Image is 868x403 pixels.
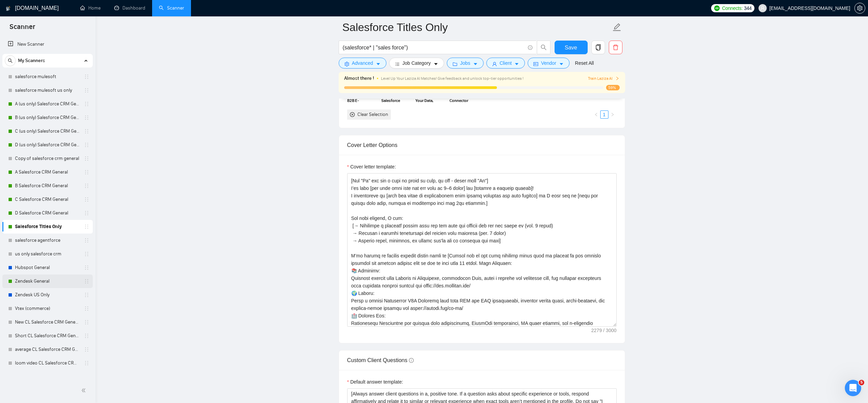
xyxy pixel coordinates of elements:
a: Zendesk US Only [15,288,80,302]
span: holder [84,251,89,257]
a: Zendesk General [15,274,80,288]
button: folderJobscaret-down [447,58,484,69]
span: delete [609,44,622,50]
a: salesforce mulesoft [15,70,80,84]
span: holder [84,129,89,134]
button: barsJob Categorycaret-down [389,58,444,69]
li: 1 [600,110,608,119]
span: right [615,76,619,80]
span: holder [84,156,89,161]
span: holder [84,169,89,175]
div: Clear Selection [357,111,388,118]
span: holder [84,142,89,148]
span: user [492,61,497,66]
span: holder [84,101,89,107]
button: Save [555,41,588,54]
span: left [594,113,598,117]
a: B Salesforce CRM General [15,179,80,193]
span: Advanced [352,59,373,67]
a: D Salesforce CRM General [15,206,80,220]
span: Client [500,59,512,67]
span: caret-down [559,61,564,66]
a: salesforce mulesoft us only [15,84,80,97]
span: caret-down [433,61,438,66]
span: info-circle [528,45,532,50]
span: holder [84,210,89,216]
span: bars [395,61,400,66]
span: close-circle [350,112,355,117]
span: copy [592,44,605,50]
span: holder [84,88,89,93]
span: user [760,6,765,11]
span: holder [84,319,89,325]
label: Cover letter template: [347,163,396,170]
span: caret-down [514,61,519,66]
span: setting [344,61,349,66]
li: New Scanner [2,38,93,51]
a: Vtex (commerce) [15,302,80,315]
a: 1 [601,111,608,118]
span: Custom Client Questions [347,357,414,363]
span: holder [84,74,89,79]
label: Default answer template: [347,378,403,386]
span: Jobs [460,59,470,67]
span: Almost there ! [344,75,374,82]
span: holder [84,360,89,366]
span: holder [84,333,89,339]
a: A Salesforce CRM General [15,165,80,179]
a: Salesforce Titles Only [15,220,80,234]
button: search [537,41,550,54]
a: D (us only) Salesforce CRM General [15,138,80,152]
button: settingAdvancedcaret-down [339,58,386,69]
li: My Scanners [2,54,93,370]
a: homeHome [80,5,101,11]
a: Hubspot General [15,261,80,274]
span: holder [84,265,89,270]
span: Vendor [541,59,556,67]
a: New Scanner [8,38,87,51]
span: setting [855,5,865,11]
span: holder [84,238,89,243]
span: search [5,58,15,63]
span: idcard [533,61,538,66]
span: holder [84,306,89,311]
span: Job Category [402,59,431,67]
button: copy [591,41,605,54]
span: Connects: [722,4,742,12]
a: average CL Salesforce CRM General [15,343,80,356]
a: salesforce agentforce [15,234,80,247]
span: holder [84,115,89,120]
img: logo [6,3,11,14]
button: delete [609,41,622,54]
span: edit [613,23,621,32]
button: userClientcaret-down [486,58,525,69]
span: 5 [859,380,864,385]
li: Previous Page [592,110,600,119]
span: holder [84,183,89,189]
iframe: Intercom live chat [845,380,861,396]
a: setting [854,5,865,11]
a: A (us only) Salesforce CRM General [15,97,80,111]
a: C (us only) Salesforce CRM General [15,124,80,138]
input: Search Freelance Jobs... [343,43,525,52]
span: double-left [81,387,88,394]
button: right [608,110,617,119]
img: upwork-logo.png [714,5,720,11]
a: Short CL Salesforce CRM General [15,329,80,343]
div: Cover Letter Options [347,135,617,155]
span: caret-down [376,61,381,66]
span: holder [84,197,89,202]
span: Level Up Your Laziza AI Matches! Give feedback and unlock top-tier opportunities ! [381,76,524,81]
a: Copy of salesforce crm general [15,152,80,165]
button: setting [854,3,865,14]
span: right [610,113,615,117]
li: Next Page [608,110,617,119]
a: New CL Salesforce CRM General [15,315,80,329]
span: caret-down [473,61,478,66]
span: folder [453,61,457,66]
span: Save [565,43,577,52]
a: B (us only) Salesforce CRM General [15,111,80,124]
a: loom video CL Salesforce CRM General [15,356,80,370]
span: 344 [744,4,751,12]
a: C Salesforce CRM General [15,193,80,206]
